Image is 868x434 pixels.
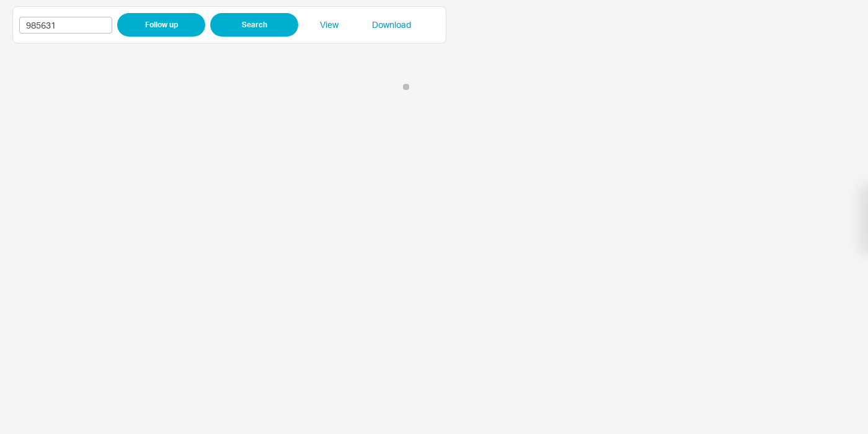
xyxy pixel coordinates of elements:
button: Search [210,13,298,37]
a: View [298,19,360,31]
span: Search [242,17,267,32]
input: Enter PO Number [19,17,112,34]
button: Follow up [117,13,205,37]
iframe: PO Follow up [12,96,856,434]
a: Download [360,19,422,31]
span: Follow up [145,17,178,32]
